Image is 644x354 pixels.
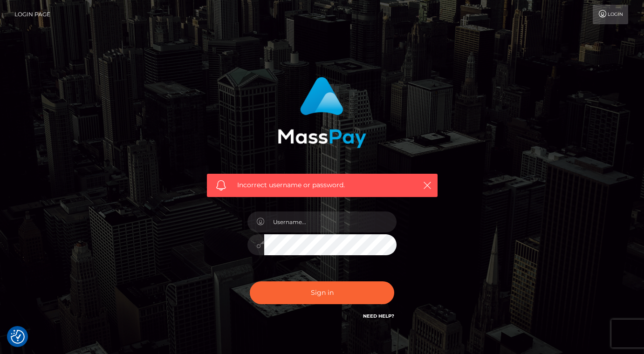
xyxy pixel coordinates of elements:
[593,5,628,24] a: Login
[278,77,366,148] img: MassPay Login
[237,180,407,190] span: Incorrect username or password.
[11,330,25,344] img: Revisit consent button
[264,211,397,232] input: Username...
[363,313,394,319] a: Need Help?
[14,5,50,24] a: Login Page
[250,281,394,304] button: Sign in
[11,330,25,344] button: Consent Preferences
